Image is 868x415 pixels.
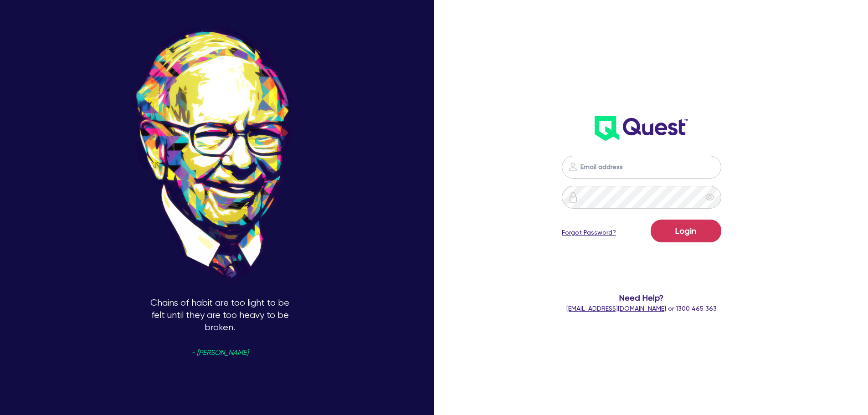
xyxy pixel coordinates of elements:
span: - [PERSON_NAME] [191,349,248,356]
input: Email address [562,156,721,179]
img: wH2k97JdezQIQAAAABJRU5ErkJggg== [595,116,688,141]
span: eye [705,193,714,202]
img: icon-password [567,161,578,172]
img: icon-password [568,192,579,203]
span: or 1300 465 363 [566,305,717,312]
button: Login [651,220,721,242]
span: Need Help? [525,292,758,304]
a: Forgot Password? [562,228,616,237]
a: [EMAIL_ADDRESS][DOMAIN_NAME] [566,305,666,312]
